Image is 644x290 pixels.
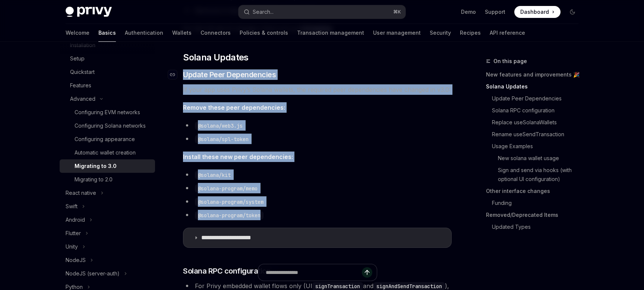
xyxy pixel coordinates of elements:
[486,185,584,197] a: Other interface changes
[66,7,112,17] img: dark logo
[75,121,146,130] div: Configuring Solana networks
[566,6,578,18] button: Toggle dark mode
[492,116,584,128] a: Replace useSolanaWallets
[60,52,155,65] a: Setup
[183,69,276,80] span: Update Peer Dependencies
[253,7,274,16] div: Search...
[66,24,89,42] a: Welcome
[66,215,85,224] div: Android
[60,106,155,119] a: Configuring EVM networks
[66,242,78,251] div: Unity
[460,24,481,42] a: Recipes
[393,9,401,15] span: ⌘ K
[66,202,78,211] div: Swift
[486,209,584,221] a: Removed/Deprecated Items
[492,140,584,152] a: Usage Examples
[183,52,249,63] span: Solana Updates
[66,256,86,265] div: NodeJS
[60,132,155,146] a: Configuring appearance
[195,198,266,206] code: @solana-program/system
[60,173,155,186] a: Migrating to 2.0
[125,24,163,42] a: Authentication
[70,68,95,77] div: Quickstart
[486,81,584,93] a: Solana Updates
[183,104,285,111] strong: Remove these peer dependencies:
[60,65,155,79] a: Quickstart
[492,197,584,209] a: Funding
[75,108,140,117] div: Configuring EVM networks
[498,152,584,164] a: New solana wallet usage
[373,24,421,42] a: User management
[70,54,85,63] div: Setup
[183,84,452,95] span: If your app uses Privy’s Solana wallets, the required peer dependencies have changed in v3.0:
[66,188,96,197] div: React native
[514,6,561,18] a: Dashboard
[75,148,136,157] div: Automatic wallet creation
[66,269,120,278] div: NodeJS (server-auth)
[60,79,155,92] a: Features
[201,24,231,42] a: Connectors
[492,221,584,233] a: Updated Types
[60,146,155,159] a: Automatic wallet creation
[430,24,451,42] a: Security
[66,229,81,238] div: Flutter
[486,69,584,81] a: New features and improvements 🎉
[461,8,476,16] a: Demo
[168,69,183,80] a: Navigate to header
[362,267,372,278] button: Send message
[60,159,155,173] a: Migrating to 3.0
[98,24,116,42] a: Basics
[195,211,263,219] code: @solana-program/token
[195,184,261,193] code: @solana-program/memo
[485,8,505,16] a: Support
[520,8,549,16] span: Dashboard
[60,119,155,132] a: Configuring Solana networks
[490,24,525,42] a: API reference
[172,24,192,42] a: Wallets
[493,57,527,66] span: On this page
[195,122,246,130] code: @solana/web3.js
[195,135,252,143] code: @solana/spl-token
[240,24,288,42] a: Policies & controls
[498,164,584,185] a: Sign and send via hooks (with optional UI configuration)
[239,5,405,19] button: Search...⌘K
[492,128,584,140] a: Rename useSendTransaction
[492,105,584,116] a: Solana RPC configuration
[492,93,584,105] a: Update Peer Dependencies
[297,24,364,42] a: Transaction management
[75,162,117,171] div: Migrating to 3.0
[75,135,135,144] div: Configuring appearance
[183,153,293,160] strong: Install these new peer dependencies:
[70,81,91,90] div: Features
[75,175,113,184] div: Migrating to 2.0
[195,171,234,179] code: @solana/kit
[70,94,95,103] div: Advanced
